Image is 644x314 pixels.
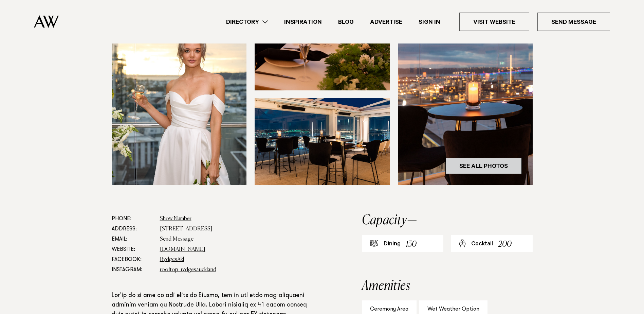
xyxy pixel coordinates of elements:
[160,237,194,242] a: Send Message
[537,13,610,31] a: Send Message
[459,13,529,31] a: Visit Website
[160,224,318,234] dd: [STREET_ADDRESS]
[160,247,205,252] a: [DOMAIN_NAME]
[498,238,512,251] div: 200
[160,216,191,222] a: Show Number
[112,234,154,244] dt: Email:
[362,214,533,227] h2: Capacity
[362,17,410,27] a: Advertise
[445,158,522,174] a: See All Photos
[112,214,154,224] dt: Phone:
[34,15,59,28] img: Auckland Weddings Logo
[218,17,276,27] a: Directory
[255,98,390,185] img: evening reception wedding
[112,224,154,234] dt: Address:
[362,279,533,293] h2: Amenities
[330,17,362,27] a: Blog
[160,257,184,262] a: RydgesAkl
[276,17,330,27] a: Inspiration
[160,267,216,273] a: rooftop_rydgesauckland
[406,238,417,251] div: 130
[471,240,493,248] div: Cocktail
[112,244,154,255] dt: Website:
[384,240,401,248] div: Dining
[410,17,448,27] a: Sign In
[112,255,154,265] dt: Facebook:
[112,265,154,275] dt: Instagram:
